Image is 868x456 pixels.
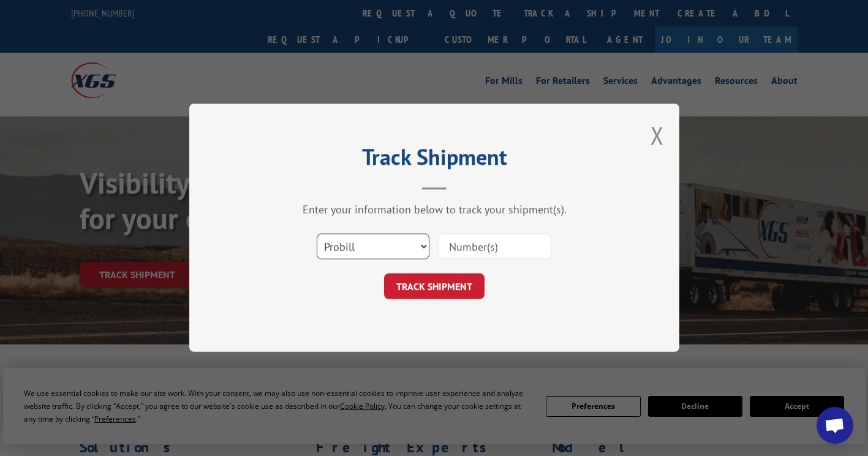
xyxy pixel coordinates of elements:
div: Enter your information below to track your shipment(s). [251,203,618,217]
h2: Track Shipment [251,148,618,172]
div: Open chat [817,407,853,444]
button: TRACK SHIPMENT [384,274,485,300]
button: Close modal [651,119,664,151]
input: Number(s) [439,234,551,260]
